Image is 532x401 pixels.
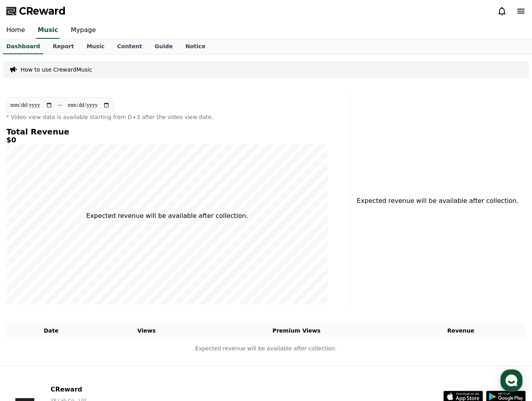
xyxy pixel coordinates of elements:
p: CReward [51,385,183,394]
h5: $0 [6,136,328,144]
a: How to use CrewardMusic [21,66,92,74]
th: Date [6,323,96,338]
p: Expected revenue will be available after collection. [7,344,525,353]
a: CReward [6,5,66,17]
a: Music [80,39,111,54]
p: * Video view data is available starting from D+3 after the video view date. [6,113,328,121]
p: Expected revenue will be available after collection. [86,211,248,221]
a: Report [46,39,80,54]
th: Revenue [396,323,526,338]
span: CReward [19,5,66,17]
h4: Total Revenue [6,127,328,136]
a: Dashboard [3,39,43,54]
a: Guide [148,39,179,54]
p: Expected revenue will be available after collection. [357,196,507,206]
a: Notice [179,39,212,54]
a: Music [36,22,60,39]
a: Content [111,39,148,54]
th: Views [96,323,197,338]
p: ~ [57,100,62,110]
a: Mypage [64,22,102,39]
th: Premium Views [197,323,396,338]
